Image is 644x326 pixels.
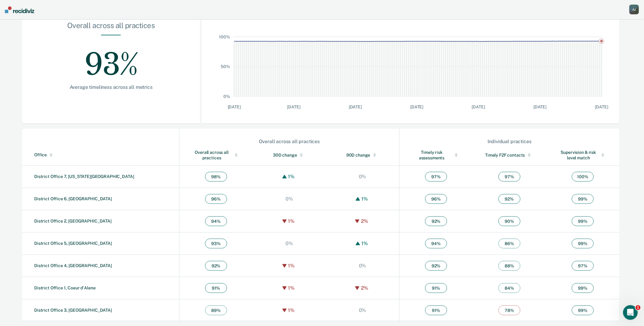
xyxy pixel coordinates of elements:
[287,263,296,269] div: 1%
[499,261,521,271] span: 88 %
[287,285,296,291] div: 1%
[357,307,368,313] div: 0%
[287,307,296,313] div: 1%
[34,174,134,179] a: District Office 7, [US_STATE][GEOGRAPHIC_DATA]
[572,306,594,315] span: 99 %
[546,145,620,166] th: Toggle SortBy
[360,241,370,246] div: 1%
[412,150,461,161] div: Timely risk assessments
[205,194,227,204] span: 96 %
[34,263,112,268] a: District Office 4, [GEOGRAPHIC_DATA]
[34,285,96,290] a: District Office 1, Coeur d'Alene
[629,5,639,14] button: AJ
[499,194,521,204] span: 92 %
[359,285,370,291] div: 2%
[205,261,227,271] span: 92 %
[558,150,607,161] div: Supervision & risk level match
[205,172,227,182] span: 98 %
[180,139,399,144] div: Overall across all practices
[425,261,447,271] span: 92 %
[572,172,594,182] span: 100 %
[34,241,112,246] a: District Office 5, [GEOGRAPHIC_DATA]
[338,152,387,158] div: 90D change
[572,216,594,226] span: 99 %
[572,261,594,271] span: 97 %
[425,172,447,182] span: 97 %
[205,216,227,226] span: 94 %
[472,104,485,109] text: [DATE]
[629,5,639,14] div: A J
[410,104,423,109] text: [DATE]
[572,239,594,248] span: 99 %
[357,263,368,269] div: 0%
[399,145,473,166] th: Toggle SortBy
[425,306,447,315] span: 91 %
[636,305,641,310] span: 1
[34,308,112,313] a: District Office 3, [GEOGRAPHIC_DATA]
[595,104,608,109] text: [DATE]
[265,152,314,158] div: 30D change
[179,145,253,166] th: Toggle SortBy
[42,35,181,84] div: 93%
[34,152,177,158] div: Office
[357,174,368,179] div: 0%
[485,152,534,158] div: Timely F2F contacts
[572,194,594,204] span: 99 %
[227,104,241,109] text: [DATE]
[499,239,521,248] span: 86 %
[425,239,447,248] span: 94 %
[42,84,181,90] div: Average timeliness across all metrics
[205,239,227,248] span: 93 %
[425,216,447,226] span: 92 %
[284,196,295,202] div: 0%
[499,216,521,226] span: 90 %
[499,306,521,315] span: 78 %
[349,104,362,109] text: [DATE]
[360,196,370,202] div: 1%
[425,283,447,293] span: 91 %
[499,172,521,182] span: 97 %
[5,6,34,13] img: Recidiviz
[205,306,227,315] span: 89 %
[253,145,326,166] th: Toggle SortBy
[473,145,546,166] th: Toggle SortBy
[192,150,241,161] div: Overall across all practices
[34,196,112,201] a: District Office 6, [GEOGRAPHIC_DATA]
[400,139,619,144] div: Individual practices
[22,145,179,166] th: Toggle SortBy
[533,104,546,109] text: [DATE]
[326,145,399,166] th: Toggle SortBy
[287,218,296,224] div: 1%
[572,283,594,293] span: 99 %
[287,104,300,109] text: [DATE]
[205,283,227,293] span: 91 %
[287,174,296,179] div: 1%
[42,21,181,35] div: Overall across all practices
[623,305,638,320] iframe: Intercom live chat
[284,241,295,246] div: 0%
[499,283,521,293] span: 84 %
[425,194,447,204] span: 96 %
[359,218,370,224] div: 2%
[34,219,112,223] a: District Office 2, [GEOGRAPHIC_DATA]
